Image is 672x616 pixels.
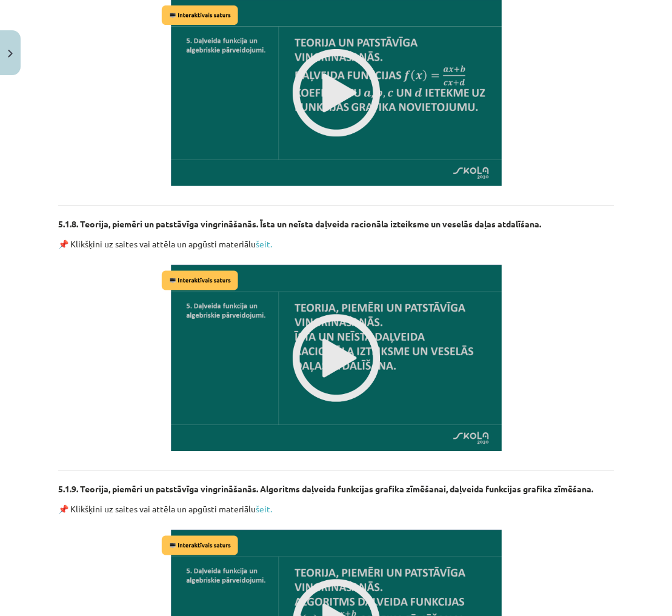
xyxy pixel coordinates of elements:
[58,218,541,229] strong: 5.1.8. Teorija, piemēri un patstāvīga vingrināšanās. Īsta un neīsta daļveida racionāla izteiksme ...
[58,503,614,515] p: 📌 Klikšķini uz saites vai attēla un apgūsti materiālu
[256,503,272,514] a: šeit.
[256,238,272,249] a: šeit.
[8,50,13,58] img: icon-close-lesson-0947bae3869378f0d4975bcd49f059093ad1ed9edebbc8119c70593378902aed.svg
[58,238,614,250] p: 📌 Klikšķini uz saites vai attēla un apgūsti materiālu
[58,483,593,494] strong: 5.1.9. Teorija, piemēri un patstāvīga vingrināšanās. Algoritms daļveida funkcijas grafika zīmēšan...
